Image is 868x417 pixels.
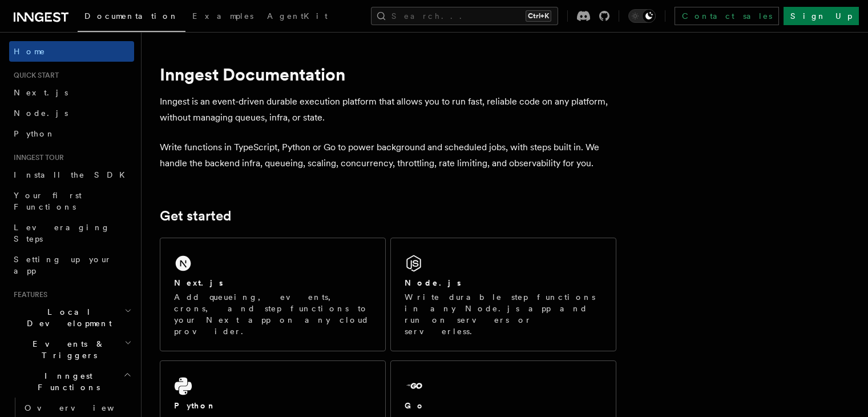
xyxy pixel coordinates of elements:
[9,306,124,329] span: Local Development
[78,3,185,32] a: Documentation
[9,71,59,80] span: Quick start
[14,191,82,211] span: Your first Functions
[14,255,112,275] span: Setting up your app
[371,7,558,25] button: Search...Ctrl+K
[25,403,142,412] span: Overview
[9,249,134,281] a: Setting up your app
[9,185,134,217] a: Your first Functions
[9,302,134,334] button: Local Development
[14,88,68,97] span: Next.js
[174,400,216,411] h2: Python
[160,238,386,351] a: Next.jsAdd queueing, events, crons, and step functions to your Next app on any cloud provider.
[9,366,134,398] button: Inngest Functions
[9,338,124,361] span: Events & Triggers
[14,129,55,138] span: Python
[174,291,372,337] p: Add queueing, events, crons, and step functions to your Next app on any cloud provider.
[9,103,134,123] a: Node.js
[14,170,132,179] span: Install the SDK
[675,7,779,25] a: Contact sales
[267,11,328,21] span: AgentKit
[9,165,134,185] a: Install the SDK
[9,153,64,162] span: Inngest tour
[9,290,47,299] span: Features
[405,291,602,337] p: Write durable step functions in any Node.js app and run on servers or serverless.
[14,223,110,243] span: Leveraging Steps
[405,400,425,411] h2: Go
[9,41,134,62] a: Home
[405,277,461,288] h2: Node.js
[260,3,334,31] a: AgentKit
[628,9,656,23] button: Toggle dark mode
[9,370,123,393] span: Inngest Functions
[160,208,231,224] a: Get started
[9,217,134,249] a: Leveraging Steps
[784,7,859,25] a: Sign Up
[14,46,46,57] span: Home
[9,82,134,103] a: Next.js
[192,11,253,21] span: Examples
[174,277,223,288] h2: Next.js
[526,10,551,22] kbd: Ctrl+K
[84,11,179,21] span: Documentation
[14,109,68,118] span: Node.js
[160,94,616,126] p: Inngest is an event-driven durable execution platform that allows you to run fast, reliable code ...
[9,123,134,144] a: Python
[9,334,134,366] button: Events & Triggers
[185,3,260,31] a: Examples
[160,139,616,171] p: Write functions in TypeScript, Python or Go to power background and scheduled jobs, with steps bu...
[390,238,616,351] a: Node.jsWrite durable step functions in any Node.js app and run on servers or serverless.
[160,64,616,85] h1: Inngest Documentation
